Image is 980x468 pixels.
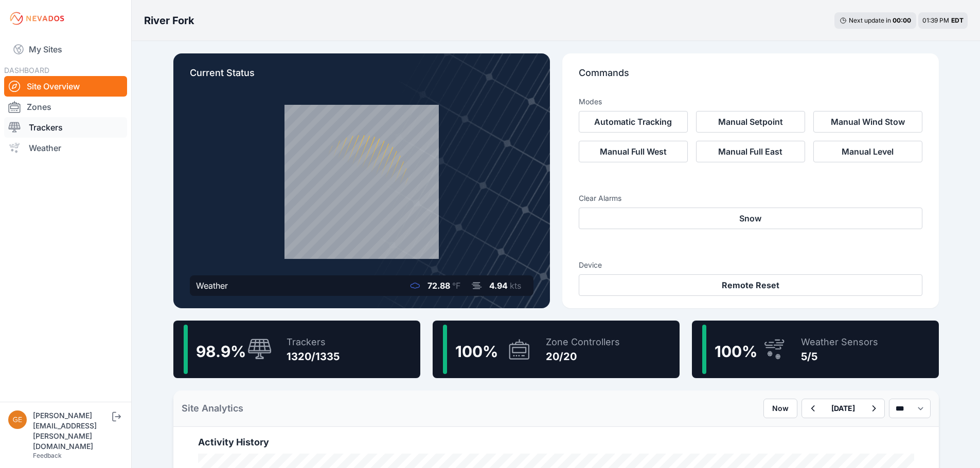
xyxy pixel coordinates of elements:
[849,16,891,24] span: Next update in
[190,66,533,88] p: Current Status
[951,16,964,24] span: EDT
[4,66,49,74] span: DASHBOARD
[4,76,127,97] a: Site Overview
[196,279,228,292] div: Weather
[579,274,922,296] button: Remote Reset
[546,335,620,349] div: Zone Controllers
[452,280,460,291] span: °F
[144,7,194,34] nav: Breadcrumb
[579,260,922,270] h3: Device
[489,280,508,291] span: 4.94
[801,335,878,349] div: Weather Sensors
[4,138,127,158] a: Weather
[579,141,688,162] button: Manual Full West
[427,280,450,291] span: 72.88
[33,452,62,459] a: Feedback
[696,111,805,133] button: Manual Setpoint
[287,335,340,349] div: Trackers
[182,401,243,416] h2: Site Analytics
[696,141,805,162] button: Manual Full East
[579,111,688,133] button: Automatic Tracking
[33,410,110,452] div: [PERSON_NAME][EMAIL_ADDRESS][PERSON_NAME][DOMAIN_NAME]
[763,399,797,418] button: Now
[813,111,922,133] button: Manual Wind Stow
[198,435,914,450] h2: Activity History
[433,321,680,378] a: 100%Zone Controllers20/20
[579,193,922,203] h3: Clear Alarms
[801,349,878,364] div: 5/5
[144,13,194,28] h3: River Fork
[715,342,757,361] span: 100 %
[579,97,602,107] h3: Modes
[196,342,246,361] span: 98.9 %
[813,141,922,162] button: Manual Level
[546,349,620,364] div: 20/20
[922,16,949,24] span: 01:39 PM
[893,16,911,25] div: 00 : 00
[510,280,521,291] span: kts
[579,208,922,229] button: Snow
[455,342,498,361] span: 100 %
[287,349,340,364] div: 1320/1335
[4,97,127,117] a: Zones
[8,10,66,27] img: Nevados
[8,410,27,429] img: geoffrey.crabtree@solvenergy.com
[4,117,127,138] a: Trackers
[823,399,863,418] button: [DATE]
[173,321,420,378] a: 98.9%Trackers1320/1335
[4,37,127,62] a: My Sites
[579,66,922,88] p: Commands
[692,321,939,378] a: 100%Weather Sensors5/5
